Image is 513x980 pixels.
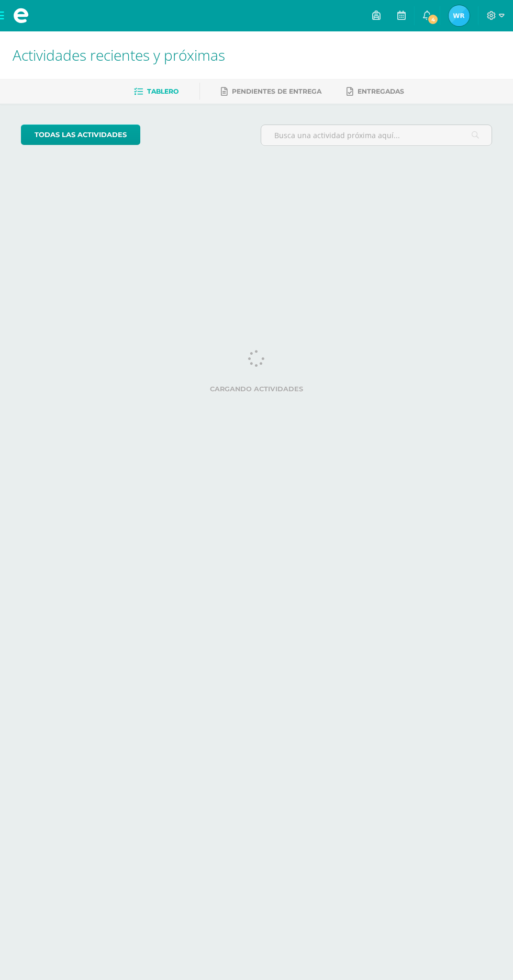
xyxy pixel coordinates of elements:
[13,45,225,65] span: Actividades recientes y próximas
[134,83,179,100] a: Tablero
[221,83,321,100] a: Pendientes de entrega
[21,385,492,393] label: Cargando actividades
[427,14,439,25] span: 4
[21,125,140,145] a: todas las Actividades
[147,87,179,95] span: Tablero
[449,5,470,26] img: fcfaa8a659a726b53afcd2a7f7de06ee.png
[232,87,321,95] span: Pendientes de entrega
[358,87,404,95] span: Entregadas
[261,125,492,145] input: Busca una actividad próxima aquí...
[347,83,404,100] a: Entregadas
